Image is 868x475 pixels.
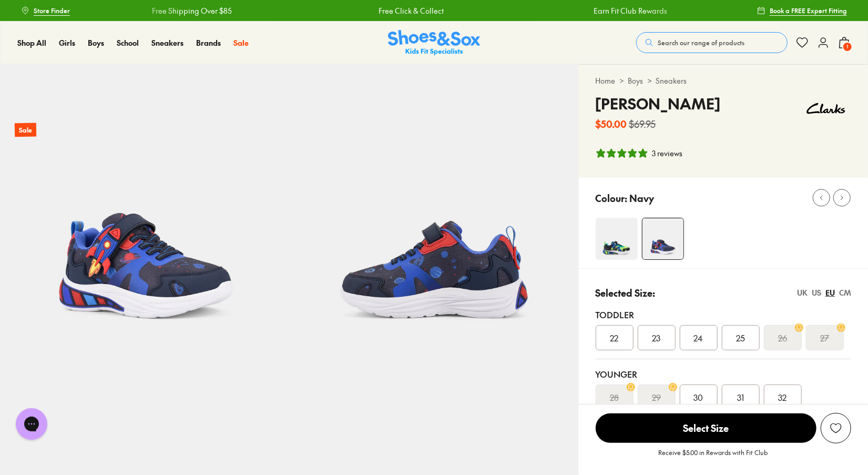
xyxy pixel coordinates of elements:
[196,37,221,48] a: Brands
[652,331,661,344] span: 23
[596,148,683,159] button: 5 stars, 3 ratings
[596,117,627,131] b: $50.00
[801,93,851,124] img: Vendor logo
[289,64,578,353] img: Arlo Navy
[15,123,36,137] p: Sale
[630,191,655,205] p: Navy
[610,331,619,344] span: 22
[797,287,808,298] div: UK
[596,368,851,380] div: Younger
[694,391,703,403] span: 30
[842,42,853,52] span: 1
[117,37,139,48] a: School
[388,30,481,56] a: Shoes & Sox
[88,37,104,48] a: Boys
[596,286,656,300] p: Selected Size:
[488,5,562,16] a: Earn Fit Club Rewards
[610,391,619,403] s: 28
[233,37,249,48] span: Sale
[596,413,816,443] button: Select Size
[736,331,745,344] span: 25
[642,218,683,259] img: Arlo Navy
[778,331,787,344] s: 26
[59,37,75,48] a: Girls
[273,5,339,16] a: Free Click & Collect
[88,37,104,48] span: Boys
[596,308,851,321] div: Toddler
[151,37,183,48] span: Sneakers
[17,37,46,48] span: Shop All
[596,93,721,115] h4: [PERSON_NAME]
[596,218,638,260] img: Arlo Black/Green
[47,5,127,16] a: Free Shipping Over $85
[825,287,835,298] div: EU
[388,30,481,56] img: SNS_Logo_Responsive.svg
[21,1,70,20] a: Store Finder
[737,391,744,403] span: 31
[628,75,644,86] a: Boys
[652,148,683,159] div: 3 reviews
[820,331,829,344] s: 27
[838,31,851,54] button: 1
[11,405,53,443] iframe: Gorgias live chat messenger
[812,287,821,298] div: US
[652,391,661,403] s: 29
[821,413,851,443] button: Add to Wishlist
[694,331,703,344] span: 24
[59,37,75,48] span: Girls
[117,37,139,48] span: School
[596,75,851,86] div: > >
[596,75,616,86] a: Home
[636,32,788,53] button: Search our range of products
[658,448,768,467] p: Receive $5.00 in Rewards with Fit Club
[839,287,851,298] div: CM
[17,37,46,48] a: Shop All
[196,37,221,48] span: Brands
[658,38,744,47] span: Search our range of products
[596,191,628,205] p: Colour:
[770,6,847,15] span: Book a FREE Expert Fitting
[757,1,847,20] a: Book a FREE Expert Fitting
[151,37,183,48] a: Sneakers
[704,5,784,16] a: Free Shipping Over $85
[596,413,816,443] span: Select Size
[779,391,787,403] span: 32
[233,37,249,48] a: Sale
[629,117,656,131] s: $69.95
[34,6,70,15] span: Store Finder
[656,75,687,86] a: Sneakers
